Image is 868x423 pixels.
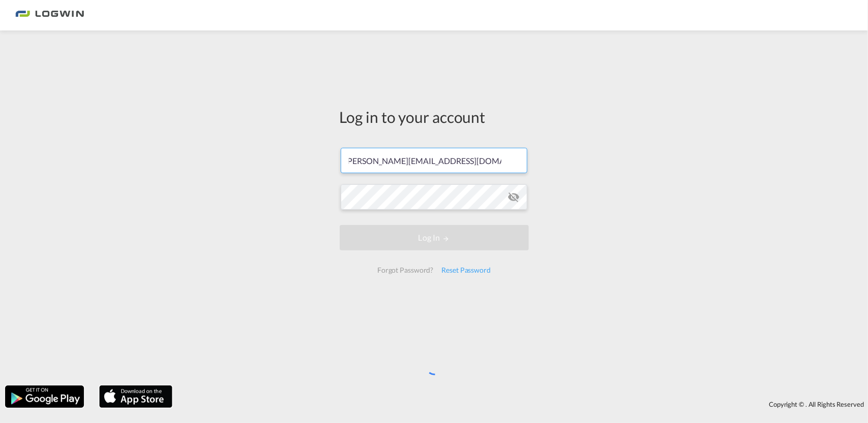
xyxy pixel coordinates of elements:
input: Enter email/phone number [341,148,527,173]
div: Log in to your account [340,106,529,127]
img: apple.png [98,384,173,409]
button: LOGIN [340,225,529,250]
md-icon: icon-eye-off [508,191,520,203]
div: Copyright © . All Rights Reserved [177,396,868,413]
img: 2761ae10d95411efa20a1f5e0282d2d7.png [15,4,84,27]
div: Reset Password [437,261,495,279]
div: Forgot Password? [373,261,437,279]
img: google.png [4,384,85,409]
